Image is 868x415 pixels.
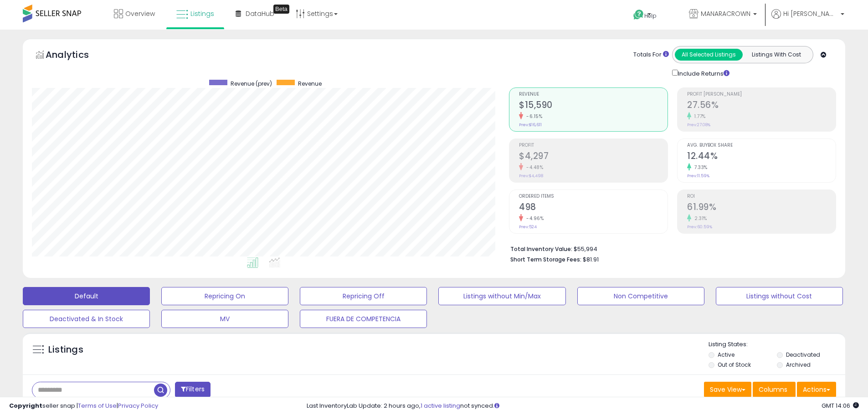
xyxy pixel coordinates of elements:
[633,51,669,59] div: Totals For
[687,122,710,128] small: Prev: 27.08%
[519,194,668,199] span: Ordered Items
[231,80,272,87] span: Revenue (prev)
[46,48,107,63] h5: Analytics
[523,113,542,120] small: -6.15%
[687,202,836,214] h2: 61.99%
[510,245,572,253] b: Total Inventory Value:
[786,351,820,359] label: Deactivated
[691,113,706,120] small: 1.77%
[753,382,796,397] button: Columns
[23,310,150,328] button: Deactivated & In Stock
[523,164,543,171] small: -4.48%
[687,143,836,148] span: Avg. Buybox Share
[709,340,845,349] p: Listing States:
[298,80,322,87] span: Revenue
[9,401,42,410] strong: Copyright
[246,9,274,18] span: DataHub
[510,256,581,263] b: Short Term Storage Fees:
[78,401,117,410] a: Terms of Use
[718,361,751,369] label: Out of Stock
[300,287,427,305] button: Repricing Off
[519,173,543,179] small: Prev: $4,498
[118,401,158,410] a: Privacy Policy
[687,92,836,97] span: Profit [PERSON_NAME]
[797,382,836,397] button: Actions
[519,224,537,230] small: Prev: 524
[771,9,844,30] a: Hi [PERSON_NAME]
[510,243,829,254] li: $55,994
[273,5,289,14] div: Tooltip anchor
[307,402,859,410] div: Last InventoryLab Update: 2 hours ago, not synced.
[438,287,565,305] button: Listings without Min/Max
[175,382,211,398] button: Filters
[633,9,644,20] i: Get Help
[519,143,668,148] span: Profit
[300,310,427,328] button: FUERA DE COMPETENCIA
[577,287,704,305] button: Non Competitive
[421,401,460,410] a: 1 active listing
[687,173,709,179] small: Prev: 11.59%
[519,92,668,97] span: Revenue
[23,287,150,305] button: Default
[687,224,712,230] small: Prev: 60.59%
[701,9,750,18] span: MANARACROWN
[161,310,288,328] button: MV
[626,2,674,30] a: Help
[125,9,155,18] span: Overview
[644,12,657,20] span: Help
[665,68,740,78] div: Include Returns
[675,49,743,61] button: All Selected Listings
[822,401,859,410] span: 2025-10-9 14:06 GMT
[519,151,668,163] h2: $4,297
[687,100,836,112] h2: 27.56%
[687,194,836,199] span: ROI
[519,100,668,112] h2: $15,590
[786,361,811,369] label: Archived
[691,215,707,222] small: 2.31%
[519,202,668,214] h2: 498
[190,9,214,18] span: Listings
[783,9,838,18] span: Hi [PERSON_NAME]
[716,287,843,305] button: Listings without Cost
[687,151,836,163] h2: 12.44%
[759,385,787,394] span: Columns
[161,287,288,305] button: Repricing On
[519,122,542,128] small: Prev: $16,611
[523,215,544,222] small: -4.96%
[9,402,158,410] div: seller snap | |
[742,49,810,61] button: Listings With Cost
[583,255,599,264] span: $81.91
[494,403,499,409] i: Click here to read more about un-synced listings.
[691,164,708,171] small: 7.33%
[48,343,83,356] h5: Listings
[704,382,751,397] button: Save View
[718,351,734,359] label: Active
